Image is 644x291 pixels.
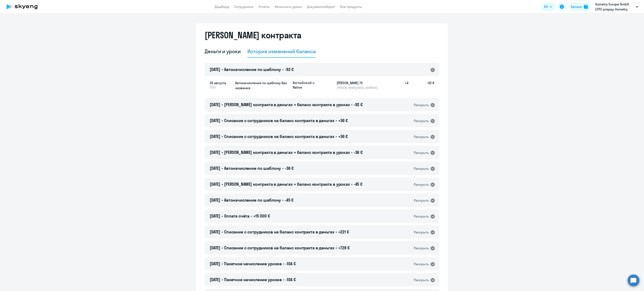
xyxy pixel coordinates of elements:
span: • [222,277,223,282]
span: -92 € [285,67,294,72]
span: Списание с сотрудников на баланс контракта в деньгах [224,229,334,234]
span: • [222,197,223,203]
div: Раскрыть [414,214,429,219]
div: Раскрыть [414,134,429,139]
div: Раскрыть [414,150,429,155]
span: [DATE] [210,102,220,107]
span: • [283,261,284,266]
button: Xometry Europe GmbH, LTITC prepay-Xometry Europe GmbH_Основной [593,2,640,12]
span: [DATE] [210,182,220,187]
span: • [251,213,252,219]
a: Начислить уроки [275,5,302,9]
span: [PERSON_NAME] контракта в деньгах → баланс контракта в уроках [224,150,350,155]
span: [DATE] [210,118,220,123]
span: [PERSON_NAME] контракта в деньгах → баланс контракта в уроках [224,102,350,107]
span: +728 € [338,245,350,250]
p: [PERSON_NAME][EMAIL_ADDRESS][DOMAIN_NAME] [337,86,380,90]
a: Отчеты [258,5,270,9]
img: balance [584,5,588,9]
span: +15 000 € [253,213,270,219]
span: • [336,118,337,123]
h5: +4 [395,80,408,90]
span: Автоначисление по шаблону [224,67,281,72]
p: Xometry Europe GmbH, LTITC prepay-Xometry Europe GmbH_Основной [595,2,634,12]
span: • [222,229,223,234]
a: Сотрудники [234,5,253,9]
span: RU [544,4,548,9]
span: • [282,67,283,72]
span: [DATE] [210,150,220,155]
div: Раскрыть [414,118,429,124]
div: Раскрыть [414,246,429,251]
span: -36 € [354,150,363,155]
span: • [222,261,223,266]
span: • [222,150,223,155]
div: История изменений баланса [247,48,316,55]
span: [DATE] [210,261,220,266]
a: Документооборот [307,5,335,9]
div: Деньги и уроки [205,48,241,55]
span: • [336,229,337,234]
button: Балансbalance [569,3,591,11]
span: -45 € [285,197,293,203]
button: RU [541,3,555,11]
span: [DATE] [210,134,220,139]
div: Раскрыть [414,277,429,283]
a: Дашборд [215,5,229,9]
span: [DATE] [210,213,220,219]
span: • [351,102,352,107]
span: [DATE] [210,166,220,171]
span: • [222,245,223,250]
span: Автоначисление по шаблону [224,197,281,203]
div: Раскрыть [414,182,429,187]
div: Раскрыть [414,166,429,171]
span: • [336,245,337,250]
span: +36 € [338,134,348,139]
span: • [222,118,223,123]
h5: -92 € [408,80,434,90]
div: Баланс [571,4,582,9]
span: Оплата счёта [224,213,249,219]
span: • [222,134,223,139]
div: Раскрыть [414,230,429,235]
span: • [222,67,223,72]
h5: Автоначисление по шаблону Без названия [235,80,289,90]
span: -92 € [354,102,363,107]
span: Пакетное начисление уроков [224,277,282,282]
a: Все продукты [340,5,362,9]
span: • [282,166,283,171]
span: Списание с сотрудников на баланс контракта в деньгах [224,118,334,123]
span: [DATE] [210,229,220,234]
span: -45 € [354,182,362,187]
span: [DATE] [210,67,220,72]
span: Списание с сотрудников на баланс контракта в деньгах [224,134,334,139]
span: -36 € [285,166,294,171]
div: Раскрыть [414,102,429,108]
div: Раскрыть [414,261,429,267]
span: 13:53 [210,85,232,89]
div: Раскрыть [414,198,429,203]
span: +221 € [338,229,349,234]
span: • [283,277,284,282]
span: [DATE] [210,197,220,203]
span: • [222,213,223,219]
span: [PERSON_NAME] контракта в деньгах → баланс контракта в уроках [224,182,350,187]
h2: [PERSON_NAME] контракта [205,30,301,40]
span: -104 € [286,277,296,282]
span: • [222,182,223,187]
p: Английский с Native [293,80,324,90]
span: -104 € [286,261,296,266]
span: [DATE] [210,277,220,282]
span: • [336,134,337,139]
h5: [PERSON_NAME] 70 [337,80,380,85]
span: • [222,166,223,171]
span: Пакетное начисление уроков [224,261,282,266]
span: [DATE] [210,245,220,250]
span: Автоначисление по шаблону [224,166,281,171]
span: 26 августа [210,80,232,85]
span: • [351,150,352,155]
span: • [282,197,283,203]
span: Списание с сотрудников на баланс контракта в деньгах [224,245,334,250]
span: +36 € [338,118,348,123]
